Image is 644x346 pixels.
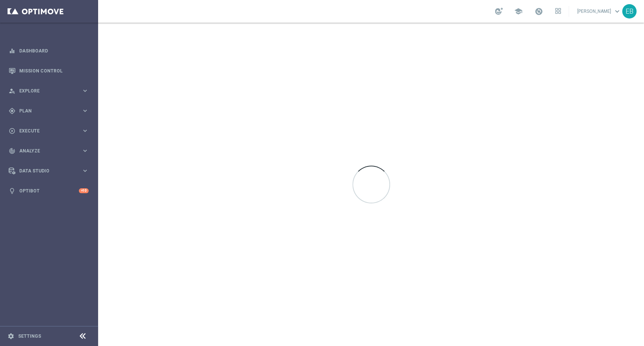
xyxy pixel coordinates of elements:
[81,87,89,94] i: keyboard_arrow_right
[8,148,89,154] button: track_changes Analyze keyboard_arrow_right
[19,41,89,61] a: Dashboard
[9,88,81,94] div: Explore
[9,61,89,81] div: Mission Control
[19,61,89,81] a: Mission Control
[8,68,89,74] button: Mission Control
[9,188,15,194] i: lightbulb
[8,188,89,194] button: lightbulb Optibot +10
[9,88,15,94] i: person_search
[9,108,15,114] i: gps_fixed
[9,128,81,134] div: Execute
[81,107,89,114] i: keyboard_arrow_right
[9,41,89,61] div: Dashboard
[19,149,81,153] span: Analyze
[8,333,14,340] i: settings
[8,88,89,94] button: person_search Explore keyboard_arrow_right
[81,147,89,154] i: keyboard_arrow_right
[613,7,621,15] span: keyboard_arrow_down
[9,48,15,54] i: equalizer
[622,4,636,18] div: EB
[8,128,89,134] button: play_circle_outline Execute keyboard_arrow_right
[9,181,89,201] div: Optibot
[9,108,81,114] div: Plan
[19,109,81,113] span: Plan
[81,167,89,174] i: keyboard_arrow_right
[576,6,622,17] a: [PERSON_NAME]keyboard_arrow_down
[8,108,89,114] button: gps_fixed Plan keyboard_arrow_right
[19,129,81,133] span: Execute
[8,168,89,174] button: Data Studio keyboard_arrow_right
[8,48,89,54] button: equalizer Dashboard
[9,128,15,134] i: play_circle_outline
[9,148,81,154] div: Analyze
[81,127,89,134] i: keyboard_arrow_right
[19,181,79,201] a: Optibot
[18,334,41,338] a: Settings
[19,89,81,93] span: Explore
[79,188,89,193] div: +10
[9,168,81,174] div: Data Studio
[9,148,15,154] i: track_changes
[514,7,523,15] span: school
[19,169,81,173] span: Data Studio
